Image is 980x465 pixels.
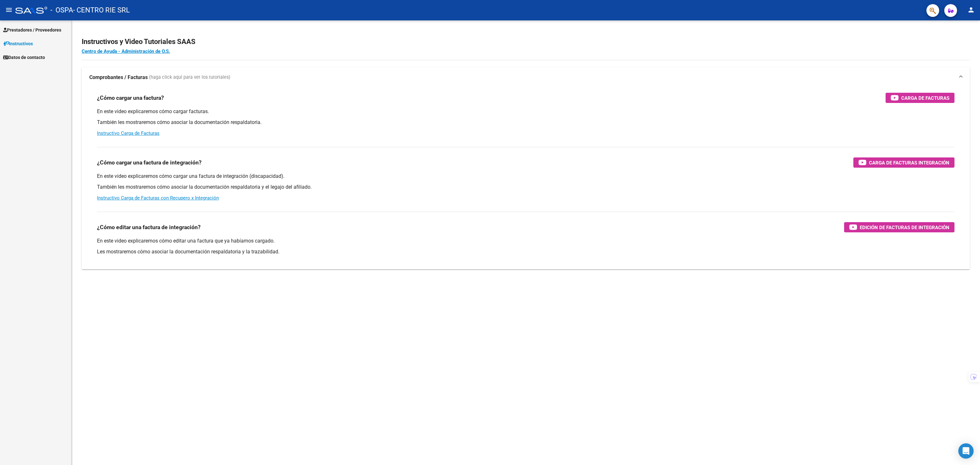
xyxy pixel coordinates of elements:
[82,88,970,269] div: Comprobantes / Facturas (haga click aquí para ver los tutoriales)
[82,48,170,54] a: Centro de Ayuda - Administración de O.S.
[860,223,949,231] span: Edición de Facturas de integración
[82,67,970,88] mat-expansion-panel-header: Comprobantes / Facturas (haga click aquí para ver los tutoriales)
[97,93,164,102] h3: ¿Cómo cargar una factura?
[3,40,33,47] span: Instructivos
[958,443,974,459] div: Open Intercom Messenger
[886,93,954,103] button: Carga de Facturas
[97,195,219,201] a: Instructivo Carga de Facturas con Recupero x Integración
[3,54,45,61] span: Datos de contacto
[967,6,975,14] mat-icon: person
[97,184,954,191] p: También les mostraremos cómo asociar la documentación respaldatoria y el legajo del afiliado.
[869,159,949,167] span: Carga de Facturas Integración
[97,248,954,255] p: Les mostraremos cómo asociar la documentación respaldatoria y la trazabilidad.
[901,94,949,102] span: Carga de Facturas
[853,157,954,168] button: Carga de Facturas Integración
[149,74,230,81] span: (haga click aquí para ver los tutoriales)
[97,119,954,126] p: También les mostraremos cómo asociar la documentación respaldatoria.
[73,3,130,17] span: - CENTRO RIE SRL
[97,108,954,115] p: En este video explicaremos cómo cargar facturas.
[97,223,201,232] h3: ¿Cómo editar una factura de integración?
[97,130,160,136] a: Instructivo Carga de Facturas
[50,3,73,17] span: - OSPA
[5,6,13,14] mat-icon: menu
[82,36,970,48] h2: Instructivos y Video Tutoriales SAAS
[97,237,954,244] p: En este video explicaremos cómo editar una factura que ya habíamos cargado.
[3,26,61,33] span: Prestadores / Proveedores
[97,173,954,180] p: En este video explicaremos cómo cargar una factura de integración (discapacidad).
[97,158,202,167] h3: ¿Cómo cargar una factura de integración?
[89,74,148,81] strong: Comprobantes / Facturas
[844,222,954,232] button: Edición de Facturas de integración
